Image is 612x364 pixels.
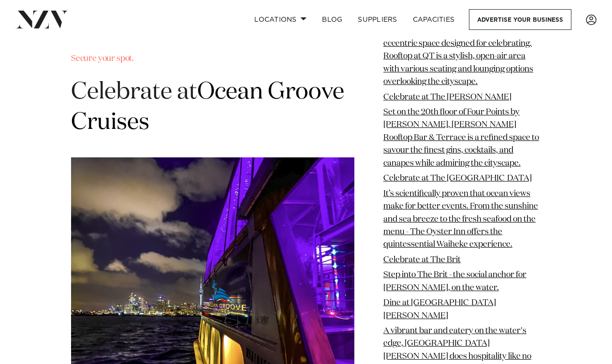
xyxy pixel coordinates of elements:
a: SUPPLIERS [350,9,405,30]
a: Celebrate at The [GEOGRAPHIC_DATA] [383,175,532,183]
a: Advertise your business [469,9,571,30]
h1: Celebrate at [71,77,354,138]
a: BLOG [314,9,350,30]
a: Secure your spot. [71,55,134,63]
a: Set on the 20th floor of Four Points by [PERSON_NAME], [PERSON_NAME] Rooftop Bar & Terrace is a r... [383,108,539,168]
a: It’s scientifically proven that ocean views make for better events. From the sunshine and sea bre... [383,190,538,249]
a: Dine at [GEOGRAPHIC_DATA][PERSON_NAME] [383,299,496,320]
a: Celebrate at The [PERSON_NAME] [383,93,511,101]
a: Capacities [405,9,463,30]
a: Step into The Brit - the social anchor for [PERSON_NAME], on the water. [383,271,526,292]
a: Ocean Groove Cruises [71,81,344,134]
a: Locations [247,9,314,30]
img: nzv-logo.png [15,11,68,28]
a: Celebrate at The Brit [383,256,461,264]
a: Soaring above the city, QT Auckland is an eccentric space designed for celebrating. Rooftop at QT... [383,27,533,86]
